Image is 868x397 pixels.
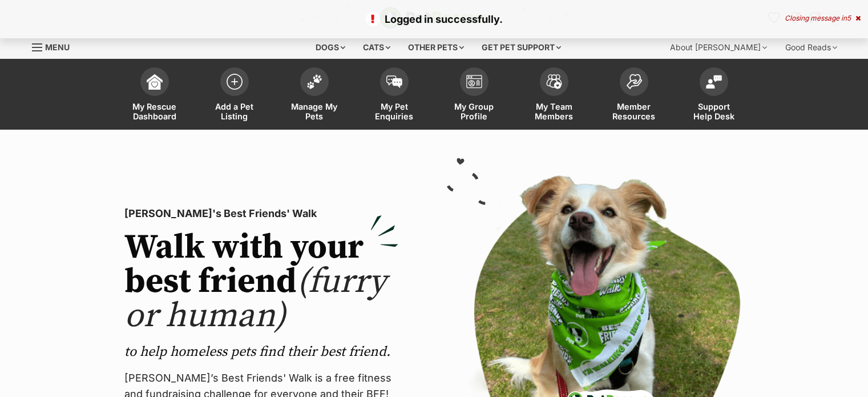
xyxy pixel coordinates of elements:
span: Add a Pet Listing [209,102,260,121]
p: [PERSON_NAME]'s Best Friends' Walk [124,206,398,222]
a: Manage My Pets [274,62,354,130]
span: My Rescue Dashboard [129,102,180,121]
a: My Rescue Dashboard [115,62,195,130]
img: manage-my-pets-icon-02211641906a0b7f246fdf0571729dbe1e7629f14944591b6c1af311fb30b64b.svg [306,74,322,89]
span: My Team Members [528,102,580,121]
img: team-members-icon-5396bd8760b3fe7c0b43da4ab00e1e3bb1a5d9ba89233759b79545d2d3fc5d0d.svg [546,74,562,89]
a: Support Help Desk [674,62,754,130]
a: My Team Members [514,62,594,130]
img: dashboard-icon-eb2f2d2d3e046f16d808141f083e7271f6b2e854fb5c12c21221c1fb7104beca.svg [147,74,163,90]
img: help-desk-icon-fdf02630f3aa405de69fd3d07c3f3aa587a6932b1a1747fa1d2bba05be0121f9.svg [706,75,722,89]
a: Member Resources [594,62,674,130]
span: My Group Profile [449,102,500,121]
div: Get pet support [474,36,569,59]
a: My Pet Enquiries [354,62,434,130]
a: Menu [32,36,78,57]
img: add-pet-listing-icon-0afa8454b4691262ce3f59096e99ab1cd57d4a30225e0717b998d2c9b9846f56.svg [227,74,243,90]
h2: Walk with your best friend [124,231,398,334]
img: member-resources-icon-8e73f808a243e03378d46382f2149f9095a855e16c252ad45f914b54edf8863c.svg [626,74,642,89]
div: Cats [355,36,398,59]
img: pet-enquiries-icon-7e3ad2cf08bfb03b45e93fb7055b45f3efa6380592205ae92323e6603595dc1f.svg [386,75,402,88]
p: to help homeless pets find their best friend. [124,343,398,361]
span: Menu [45,42,70,52]
div: Other pets [400,36,472,59]
div: About [PERSON_NAME] [662,36,775,59]
a: Add a Pet Listing [195,62,274,130]
span: My Pet Enquiries [369,102,420,121]
a: My Group Profile [434,62,514,130]
span: Manage My Pets [289,102,340,121]
div: Good Reads [777,36,845,59]
img: group-profile-icon-3fa3cf56718a62981997c0bc7e787c4b2cf8bcc04b72c1350f741eb67cf2f40e.svg [466,75,482,89]
span: Member Resources [608,102,660,121]
span: (furry or human) [124,260,386,338]
span: Support Help Desk [688,102,740,121]
div: Dogs [308,36,353,59]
